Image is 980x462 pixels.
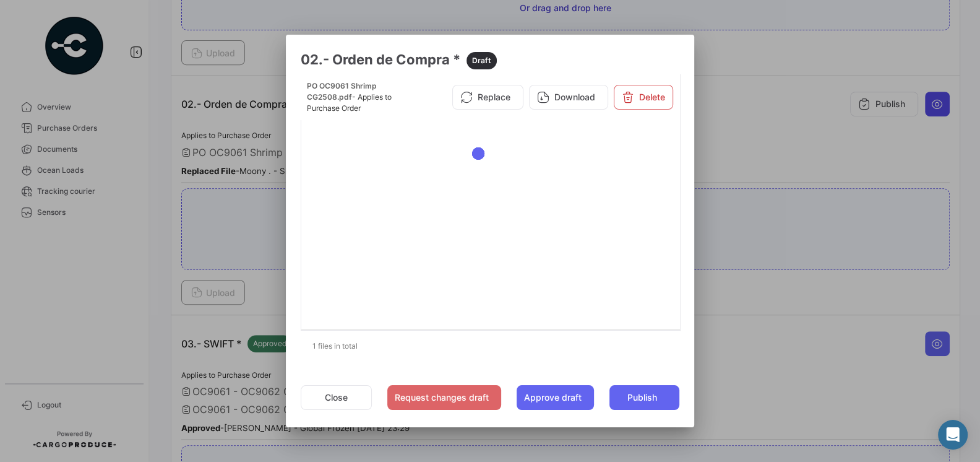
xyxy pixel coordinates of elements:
h3: 02.- Orden de Compra * [301,50,679,69]
button: Delete [614,85,673,110]
button: Approve draft [517,385,594,410]
span: PO OC9061 Shrimp CG2508.pdf [307,81,377,102]
button: Publish [609,385,679,410]
div: 1 files in total [301,331,679,362]
span: Publish [627,391,656,404]
button: Close [301,385,372,410]
button: Download [529,85,608,110]
div: Abrir Intercom Messenger [938,420,968,450]
span: Draft [472,55,491,66]
button: Request changes draft [387,385,501,410]
button: Replace [452,85,523,110]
